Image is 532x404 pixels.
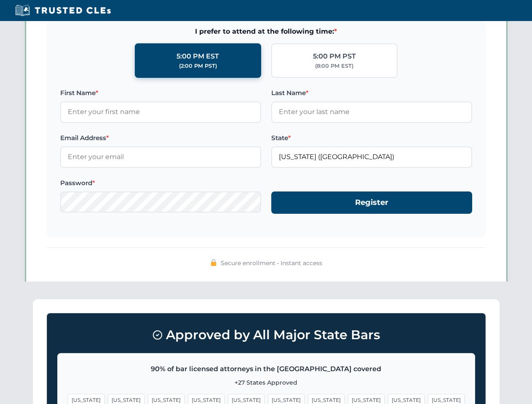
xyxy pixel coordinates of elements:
[57,324,475,346] h3: Approved by All Major State Bars
[13,4,113,17] img: Trusted CLEs
[60,178,261,188] label: Password
[210,259,217,266] img: 🔒
[271,191,472,214] button: Register
[271,88,472,98] label: Last Name
[313,51,356,62] div: 5:00 PM PST
[60,26,472,37] span: I prefer to attend at the following time:
[221,258,322,268] span: Secure enrollment • Instant access
[68,378,465,387] p: +27 States Approved
[179,62,217,70] div: (2:00 PM PST)
[60,88,261,98] label: First Name
[271,146,472,167] input: Florida (FL)
[60,101,261,122] input: Enter your first name
[68,364,465,375] p: 90% of bar licensed attorneys in the [GEOGRAPHIC_DATA] covered
[60,146,261,167] input: Enter your email
[271,133,472,143] label: State
[315,62,353,70] div: (8:00 PM EST)
[271,101,472,122] input: Enter your last name
[176,51,219,62] div: 5:00 PM EST
[60,133,261,143] label: Email Address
